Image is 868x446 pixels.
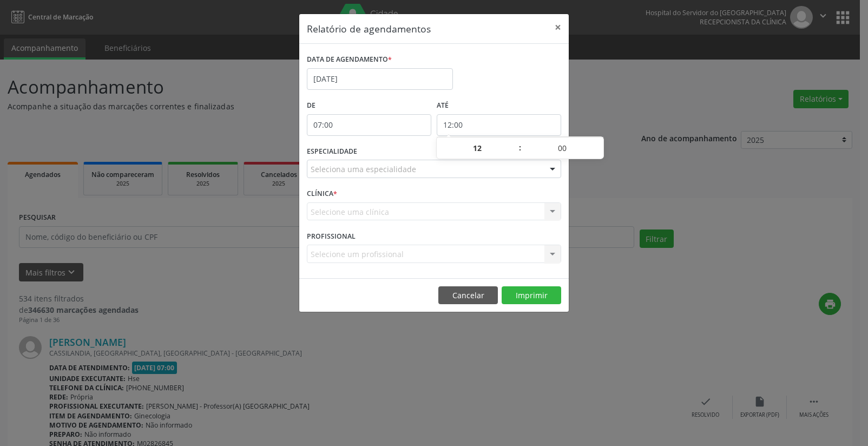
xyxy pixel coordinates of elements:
[437,97,561,114] label: ATÉ
[311,163,416,175] span: Seleciona uma especialidade
[438,286,498,305] button: Cancelar
[522,137,603,159] input: Minute
[518,137,522,159] span: :
[307,228,356,245] label: PROFISSIONAL
[307,68,453,90] input: Selecione uma data ou intervalo
[307,22,431,36] h5: Relatório de agendamentos
[502,286,561,305] button: Imprimir
[547,14,569,41] button: Close
[437,137,518,159] input: Hour
[307,51,392,68] label: DATA DE AGENDAMENTO
[307,186,337,202] label: CLÍNICA
[307,97,431,114] label: De
[437,114,561,136] input: Selecione o horário final
[307,143,357,160] label: ESPECIALIDADE
[307,114,431,136] input: Selecione o horário inicial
